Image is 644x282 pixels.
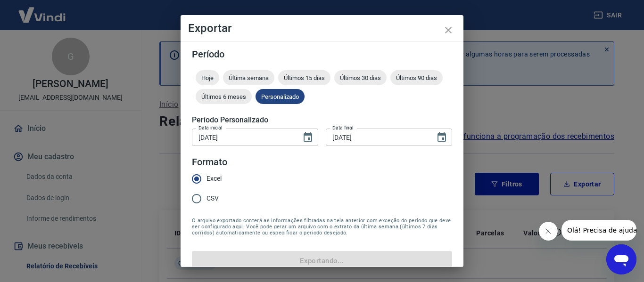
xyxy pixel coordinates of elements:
div: Personalizado [256,89,305,104]
span: Excel [206,174,222,184]
input: DD/MM/YYYY [326,129,429,146]
span: Últimos 15 dias [278,74,330,81]
span: O arquivo exportado conterá as informações filtradas na tela anterior com exceção do período que ... [192,218,452,236]
div: Últimos 90 dias [390,70,443,85]
span: Olá! Precisa de ajuda? [6,7,79,14]
iframe: Botão para abrir a janela de mensagens [606,244,636,274]
h4: Exportar [188,23,456,34]
div: Últimos 15 dias [278,70,330,85]
span: Últimos 6 meses [196,93,252,100]
h5: Período [192,49,452,59]
div: Última semana [223,70,274,85]
span: Personalizado [256,93,305,100]
span: Última semana [223,74,274,81]
span: Hoje [196,74,219,81]
span: Últimos 30 dias [334,74,387,81]
button: Choose date, selected date is 21 de ago de 2025 [432,128,451,147]
span: Últimos 90 dias [390,74,443,81]
label: Data final [332,124,354,131]
div: Últimos 30 dias [334,70,387,85]
legend: Formato [192,155,227,169]
button: close [437,19,460,41]
div: Hoje [196,70,219,85]
span: CSV [206,193,219,203]
iframe: Mensagem da empresa [561,220,636,241]
button: Choose date, selected date is 20 de ago de 2025 [298,128,317,147]
div: Últimos 6 meses [196,89,252,104]
iframe: Fechar mensagem [539,222,558,241]
label: Data inicial [198,124,223,131]
h5: Período Personalizado [192,115,452,125]
input: DD/MM/YYYY [192,129,295,146]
